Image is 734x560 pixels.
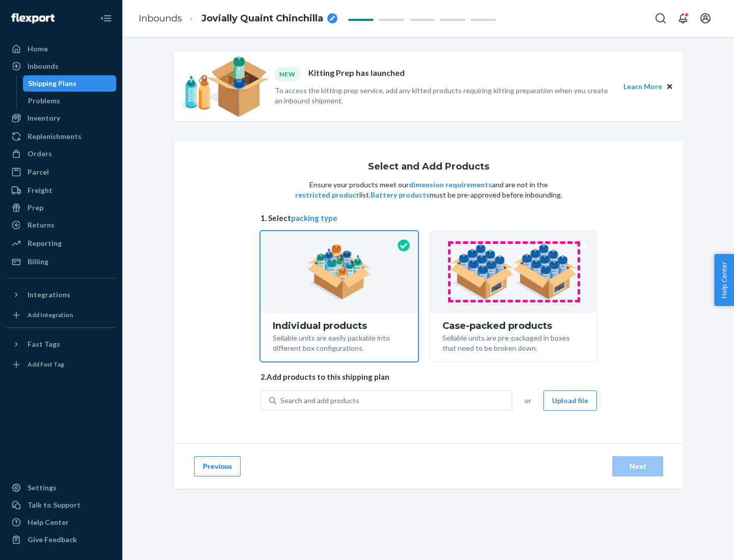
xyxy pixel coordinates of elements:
a: Add Integration [6,307,116,323]
p: To access the kitting prep service, add any kitted products requiring kitting preparation when yo... [275,86,614,106]
span: Jovially Quaint Chinchilla [201,12,323,25]
div: Orders [28,149,52,159]
button: Upload file [543,390,597,411]
a: Prep [6,200,116,216]
a: Freight [6,182,116,199]
button: Close [664,81,675,92]
div: Search and add products [280,396,359,406]
div: Help Center [28,517,69,527]
div: Fast Tags [28,339,60,349]
a: Replenishments [6,128,116,145]
button: Help Center [714,254,734,306]
img: individual-pack.facf35554cb0f1810c75b2bd6df2d64e.png [307,244,371,300]
p: Kitting Prep has launched [308,67,405,81]
button: Next [612,456,663,477]
button: dimension requirements [409,180,492,190]
ol: breadcrumbs [130,4,346,34]
button: Open notifications [673,8,693,29]
div: Sellable units are pre-packaged in boxes that need to be broken down. [442,331,585,353]
span: 2. Add products to this shipping plan [260,372,597,382]
button: restricted product [295,190,359,200]
div: Freight [28,185,53,195]
a: Settings [6,480,116,496]
div: Prep [28,203,43,213]
div: Next [621,461,654,471]
div: Talk to Support [28,500,81,510]
div: Home [28,44,48,54]
img: case-pack.59cecea509d18c883b923b81aeac6d0b.png [450,244,577,300]
a: Returns [6,217,116,233]
button: packing type [291,213,337,223]
div: Sellable units are easily packable into different box configurations. [273,331,406,353]
div: Problems [28,96,60,106]
div: Replenishments [28,131,82,142]
div: Reporting [28,238,62,248]
div: Shipping Plans [28,78,76,89]
button: Battery products [371,190,430,200]
button: Learn More [623,81,662,92]
div: Returns [28,220,55,230]
div: Individual products [273,321,406,331]
div: Give Feedback [28,535,77,545]
a: Orders [6,146,116,162]
a: Talk to Support [6,497,116,513]
div: Parcel [28,167,49,177]
a: Add Fast Tag [6,356,116,373]
button: Give Feedback [6,531,116,548]
div: Integrations [28,290,70,300]
div: Billing [28,257,48,267]
div: Case-packed products [442,321,585,331]
a: Help Center [6,514,116,530]
div: Inventory [28,113,60,123]
div: Settings [28,483,57,493]
a: Problems [23,93,117,109]
div: NEW [275,67,300,81]
a: Shipping Plans [23,75,117,92]
a: Parcel [6,164,116,180]
a: Inbounds [6,58,116,74]
img: Flexport logo [11,13,55,23]
button: Integrations [6,287,116,303]
button: Open account menu [695,8,716,29]
button: Close Navigation [96,8,116,29]
div: Inbounds [28,61,59,71]
a: Reporting [6,235,116,251]
button: Open Search Box [650,8,671,29]
span: 1. Select [260,213,597,223]
span: or [525,396,531,406]
a: Billing [6,254,116,270]
button: Previous [194,456,241,477]
h1: Select and Add Products [368,162,489,172]
a: Home [6,41,116,57]
div: Add Integration [28,311,73,319]
div: Add Fast Tag [28,360,64,369]
a: Inventory [6,110,116,126]
p: Ensure your products meet our and are not in the list. must be pre-approved before inbounding. [294,180,563,200]
a: Inbounds [139,13,182,24]
button: Fast Tags [6,336,116,352]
